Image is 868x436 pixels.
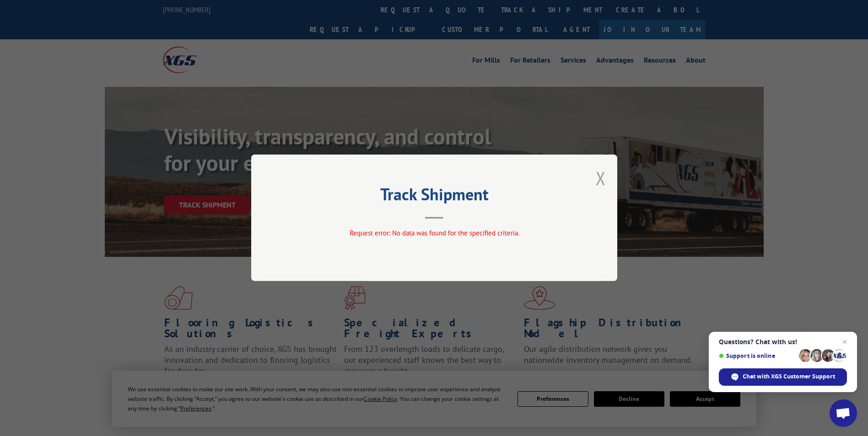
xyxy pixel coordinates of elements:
[719,338,847,346] span: Questions? Chat with us!
[719,352,796,359] span: Support is online
[743,372,835,381] span: Chat with XGS Customer Support
[596,166,606,190] button: Close modal
[297,188,571,205] h2: Track Shipment
[349,229,519,238] span: Request error: No data was found for the specified criteria.
[719,368,847,386] span: Chat with XGS Customer Support
[830,399,857,427] a: Open chat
